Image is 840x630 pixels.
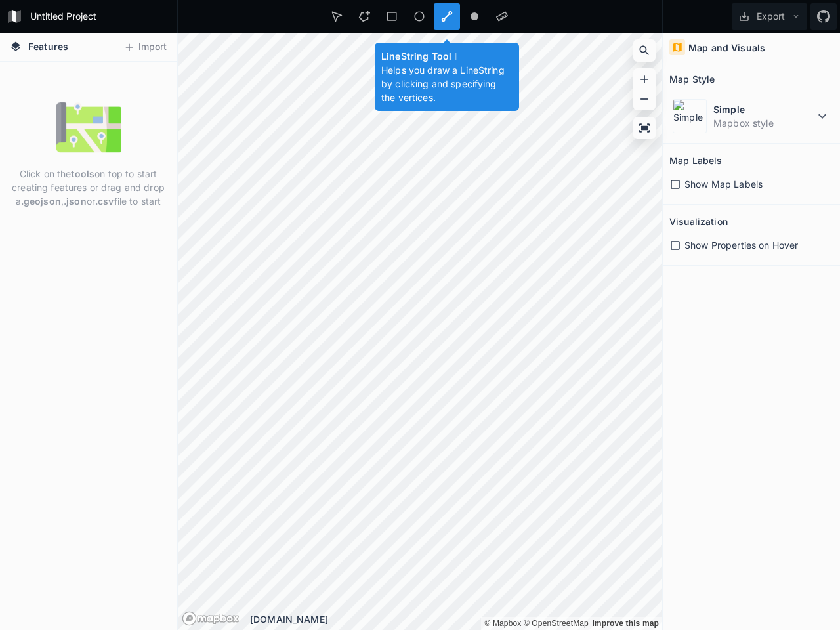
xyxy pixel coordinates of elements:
[71,168,94,179] strong: tools
[381,63,513,104] p: Helps you draw a LineString by clicking and specifying the vertices.
[117,37,173,58] button: Import
[64,196,87,207] strong: .json
[455,51,457,62] span: l
[592,619,659,628] a: Map feedback
[250,612,662,626] div: [DOMAIN_NAME]
[713,116,814,130] dd: Mapbox style
[684,238,798,252] span: Show Properties on Hover
[381,49,513,63] h4: LineString Tool
[669,69,715,89] h2: Map Style
[182,611,240,626] a: Mapbox logo
[713,102,814,116] dt: Simple
[684,177,763,191] span: Show Map Labels
[28,39,68,53] span: Features
[688,41,765,54] h4: Map and Visuals
[524,619,589,628] a: OpenStreetMap
[56,94,121,160] img: empty
[673,99,707,133] img: Simple
[95,196,114,207] strong: .csv
[669,150,722,171] h2: Map Labels
[21,196,61,207] strong: .geojson
[484,619,521,628] a: Mapbox
[10,167,167,208] p: Click on the on top to start creating features or drag and drop a , or file to start
[669,211,728,232] h2: Visualization
[732,3,807,30] button: Export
